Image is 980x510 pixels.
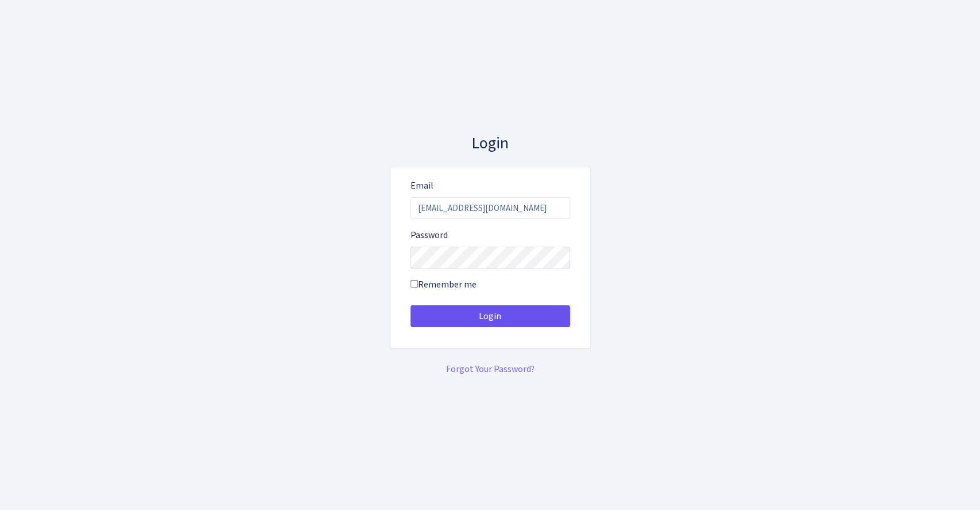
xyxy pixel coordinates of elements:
[410,280,418,287] input: Remember me
[390,134,591,154] h3: Login
[410,305,570,327] button: Login
[410,179,433,193] label: Email
[410,278,477,292] label: Remember me
[410,228,448,242] label: Password
[446,363,534,375] a: Forgot Your Password?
